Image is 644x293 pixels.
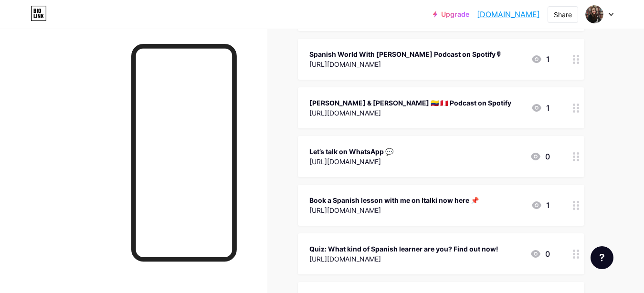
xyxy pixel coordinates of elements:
div: [URL][DOMAIN_NAME] [309,205,479,215]
div: 0 [530,248,550,260]
div: Share [554,10,572,20]
div: Book a Spanish lesson with me on Italki now here 📌 [309,195,479,205]
div: 1 [531,199,550,211]
div: 0 [530,151,550,162]
div: [URL][DOMAIN_NAME] [309,59,502,69]
div: Spanish World With [PERSON_NAME] Podcast on Spotify🎙 [309,49,502,59]
div: 1 [531,102,550,114]
div: [URL][DOMAIN_NAME] [309,157,393,167]
img: spanishwithmaria [585,5,603,23]
a: [DOMAIN_NAME] [477,9,540,20]
div: Let’s talk on WhatsApp 💬 [309,146,393,157]
div: [PERSON_NAME] & [PERSON_NAME] 🇨🇴 🇵🇪 Podcast on Spotify [309,98,511,108]
div: 1 [531,53,550,65]
div: Quiz: What kind of Spanish learner are you? Find out now! [309,244,498,254]
div: [URL][DOMAIN_NAME] [309,254,498,264]
a: Upgrade [433,10,469,18]
div: [URL][DOMAIN_NAME] [309,108,511,118]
